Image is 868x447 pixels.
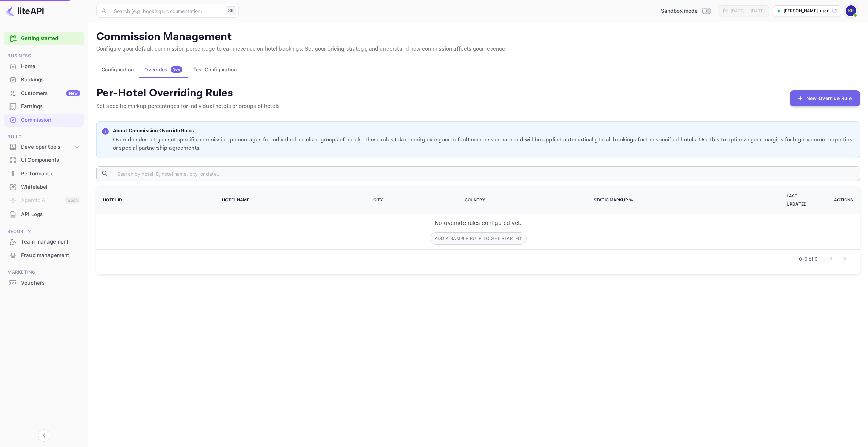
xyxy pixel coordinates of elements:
[661,7,698,15] span: Sandbox mode
[586,187,778,214] th: Static Markup %
[21,252,80,259] div: Fraud management
[171,67,182,72] span: New
[4,276,84,290] div: Vouchers
[214,187,365,214] th: Hotel Name
[66,90,80,96] div: New
[846,5,856,16] img: Kasper User
[21,170,80,178] div: Performance
[38,429,50,442] button: Collapse navigation
[4,235,84,248] a: Team management
[4,235,84,249] div: Team management
[21,279,80,287] div: Vouchers
[21,183,80,191] div: Whitelabel
[658,7,713,15] div: Switch to Production mode
[4,114,84,126] a: Commission
[5,5,44,16] img: LiteAPI logo
[4,228,84,235] span: Security
[96,45,860,53] p: Configure your default commission percentage to earn revenue on hotel bookings. Set your pricing ...
[96,187,214,214] th: Hotel ID
[4,249,84,261] a: Fraud management
[21,143,74,151] div: Developer tools
[4,276,84,289] a: Vouchers
[731,8,765,14] div: [DATE] — [DATE]
[4,100,84,113] div: Earnings
[4,167,84,180] a: Performance
[430,232,527,245] button: Add a sample rule to get started
[784,8,831,14] p: [PERSON_NAME]-user-nxcbp.nuit...
[4,32,84,45] div: Getting started
[790,90,860,106] button: New Override Rule
[21,103,80,111] div: Earnings
[826,187,860,214] th: Actions
[4,60,84,73] div: Home
[188,61,242,78] button: Test Configuration
[21,116,80,124] div: Commission
[144,66,182,73] div: Overrides
[4,154,84,167] div: UI Components
[226,6,236,15] div: ⌘K
[365,187,456,214] th: City
[778,187,826,214] th: Last Updated
[96,30,860,44] p: Commission Management
[4,100,84,113] a: Earnings
[21,211,80,218] div: API Logs
[4,180,84,194] div: Whitelabel
[96,102,280,111] p: Set specific markup percentages for individual hotels or groups of hotels
[4,180,84,193] a: Whitelabel
[4,87,84,100] div: CustomersNew
[21,238,80,246] div: Team management
[110,4,223,18] input: Search (e.g. bookings, documentation)
[21,63,80,71] div: Home
[113,127,854,135] p: About Commission Override Rules
[112,166,860,181] input: Search by hotel ID, hotel name, city, or date...
[4,269,84,276] span: Marketing
[21,156,80,164] div: UI Components
[4,154,84,166] a: UI Components
[4,87,84,99] a: CustomersNew
[4,141,84,153] div: Developer tools
[4,208,84,221] div: API Logs
[4,249,84,262] div: Fraud management
[113,136,854,152] p: Override rules let you set specific commission percentages for individual hotels or groups of hot...
[4,114,84,127] div: Commission
[105,128,106,134] p: i
[4,73,84,86] div: Bookings
[21,35,80,42] a: Getting started
[435,219,521,227] p: No override rules configured yet.
[4,167,84,180] div: Performance
[4,208,84,220] a: API Logs
[456,187,586,214] th: Country
[4,60,84,73] a: Home
[4,133,84,141] span: Build
[21,90,80,97] div: Customers
[96,61,139,78] button: Configuration
[21,76,80,84] div: Bookings
[799,255,818,263] p: 0–0 of 0
[4,73,84,86] a: Bookings
[4,52,84,60] span: Business
[96,86,280,100] h4: Per-Hotel Overriding Rules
